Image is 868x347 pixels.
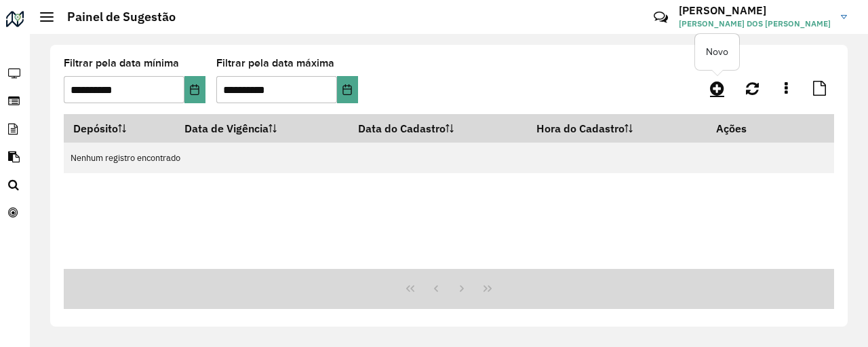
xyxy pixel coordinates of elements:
th: Hora do Cadastro [527,114,707,143]
th: Depósito [64,114,176,143]
div: Novo [695,34,739,70]
h3: [PERSON_NAME] [679,4,831,17]
th: Ações [707,114,788,143]
a: Contato Rápido [646,3,675,32]
button: Choose Date [337,76,358,103]
th: Data de Vigência [176,114,349,143]
label: Filtrar pela data mínima [64,55,179,71]
button: Choose Date [184,76,205,103]
th: Data do Cadastro [349,114,527,143]
span: [PERSON_NAME] DOS [PERSON_NAME] [679,18,831,30]
td: Nenhum registro encontrado [64,143,834,173]
h2: Painel de Sugestão [54,10,176,24]
label: Filtrar pela data máxima [216,55,334,71]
